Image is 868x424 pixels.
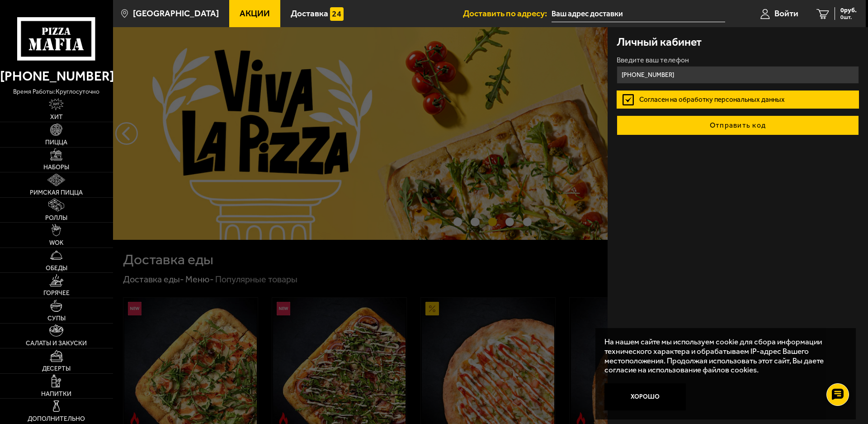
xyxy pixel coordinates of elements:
span: WOK [49,240,63,246]
span: Доставка [291,9,328,18]
span: 0 руб. [840,7,857,14]
button: Отправить код [617,115,859,135]
span: Обеды [46,265,67,272]
span: [GEOGRAPHIC_DATA] [133,9,219,18]
span: Наборы [43,164,69,171]
span: Супы [47,315,66,322]
span: Войти [774,9,798,18]
span: Акции [240,9,270,18]
label: Согласен на обработку персональных данных [617,91,859,109]
span: Роллы [45,215,67,221]
img: 15daf4d41897b9f0e9f617042186c801.svg [330,7,344,21]
input: Ваш адрес доставки [552,5,725,22]
span: 0 шт. [840,14,857,20]
label: Введите ваш телефон [617,57,859,64]
span: Десерты [42,366,71,372]
span: Напитки [41,391,71,397]
span: Пицца [45,139,67,146]
h3: Личный кабинет [617,36,702,48]
p: На нашем сайте мы используем cookie для сбора информации технического характера и обрабатываем IP... [604,337,841,375]
span: Салаты и закуски [26,340,87,347]
span: Дополнительно [28,416,85,422]
button: Хорошо [604,383,686,410]
span: Доставить по адресу: [463,9,552,18]
span: Римская пицца [30,190,83,196]
span: Горячее [43,290,70,296]
span: Хит [50,114,63,120]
